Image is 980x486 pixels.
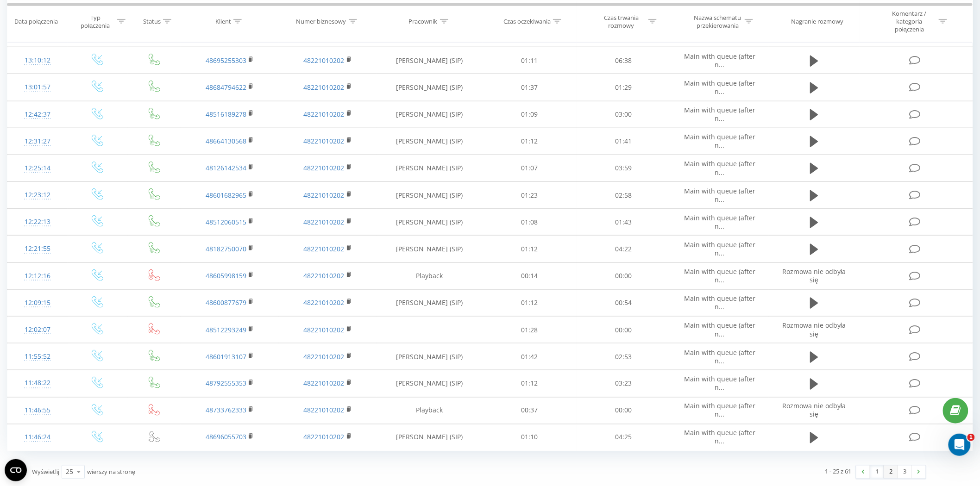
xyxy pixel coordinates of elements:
td: 01:10 [482,424,577,451]
td: 01:42 [482,343,577,370]
td: 01:07 [482,155,577,181]
div: Nagranie rozmowy [791,18,843,25]
span: Main with queue (after n... [684,132,755,150]
div: 1 - 25 z 61 [825,467,852,476]
div: Typ połączenia [76,13,115,29]
td: [PERSON_NAME] (SIP) [377,155,482,181]
td: Playback [377,397,482,424]
a: 48605998159 [206,271,246,280]
td: 01:28 [482,317,577,343]
td: [PERSON_NAME] (SIP) [377,289,482,316]
span: Main with queue (after n... [684,213,755,231]
td: 00:54 [577,289,671,316]
td: [PERSON_NAME] (SIP) [377,209,482,236]
span: 1 [967,434,975,441]
a: 48221010202 [304,433,345,442]
td: [PERSON_NAME] (SIP) [377,370,482,397]
td: 02:58 [577,182,671,209]
div: 13:01:57 [17,78,58,96]
span: Main with queue (after n... [684,240,755,257]
span: Main with queue (after n... [684,429,755,446]
td: [PERSON_NAME] (SIP) [377,343,482,370]
button: Open CMP widget [5,459,27,481]
div: 12:22:13 [17,213,58,231]
a: 2 [884,466,898,479]
span: Main with queue (after n... [684,159,755,176]
td: [PERSON_NAME] (SIP) [377,74,482,101]
td: [PERSON_NAME] (SIP) [377,236,482,262]
td: 04:25 [577,424,671,451]
span: Main with queue (after n... [684,402,755,419]
span: Rozmowa nie odbyła się [782,267,846,284]
td: 04:22 [577,236,671,262]
div: Nazwa schematu przekierowania [693,13,742,29]
div: 12:42:37 [17,106,58,124]
span: wierszy na stronę [87,468,135,476]
td: 03:59 [577,155,671,181]
a: 48600877679 [206,298,246,307]
div: 12:09:15 [17,294,58,312]
div: 12:21:55 [17,240,58,258]
td: 02:53 [577,343,671,370]
td: 00:37 [482,397,577,424]
iframe: Intercom live chat [949,434,971,456]
td: 01:43 [577,209,671,236]
a: 48601682965 [206,191,246,199]
span: Main with queue (after n... [684,321,755,338]
a: 48221010202 [304,83,345,92]
a: 48221010202 [304,325,345,334]
td: 01:41 [577,128,671,155]
div: 12:25:14 [17,159,58,177]
div: 25 [66,467,73,477]
td: 00:00 [577,317,671,343]
td: 01:09 [482,101,577,128]
a: 48221010202 [304,271,345,280]
span: Main with queue (after n... [684,348,755,365]
div: 12:12:16 [17,267,58,285]
div: 12:02:07 [17,321,58,339]
td: 06:38 [577,47,671,74]
td: 03:00 [577,101,671,128]
a: 48221010202 [304,379,345,388]
a: 48221010202 [304,218,345,226]
a: 48126142534 [206,163,246,172]
td: [PERSON_NAME] (SIP) [377,101,482,128]
td: 00:00 [577,262,671,289]
a: 48684794622 [206,83,246,92]
a: 48696055703 [206,433,246,442]
a: 1 [870,466,884,479]
a: 48792555353 [206,379,246,388]
span: Main with queue (after n... [684,294,755,311]
span: Main with queue (after n... [684,79,755,96]
span: Rozmowa nie odbyła się [782,402,846,419]
div: 11:46:55 [17,402,58,420]
div: 11:48:22 [17,374,58,393]
a: 48601913107 [206,352,246,361]
div: Data połączenia [14,18,58,25]
td: 00:00 [577,397,671,424]
td: 01:12 [482,236,577,262]
div: Klient [215,18,231,25]
div: 12:31:27 [17,132,58,150]
span: Main with queue (after n... [684,267,755,284]
a: 48221010202 [304,110,345,118]
span: Main with queue (after n... [684,52,755,69]
span: Main with queue (after n... [684,106,755,123]
td: 01:11 [482,47,577,74]
div: Status [143,18,161,25]
a: 48221010202 [304,352,345,361]
a: 48221010202 [304,406,345,415]
a: 48512293249 [206,325,246,334]
a: 48516189278 [206,110,246,118]
span: Rozmowa nie odbyła się [782,321,846,338]
a: 48182750070 [206,244,246,253]
a: 48221010202 [304,137,345,145]
td: 01:08 [482,209,577,236]
a: 48221010202 [304,163,345,172]
span: Main with queue (after n... [684,375,755,392]
td: 01:29 [577,74,671,101]
div: 11:55:52 [17,348,58,366]
td: 01:12 [482,128,577,155]
a: 48695255303 [206,56,246,65]
td: 00:14 [482,262,577,289]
